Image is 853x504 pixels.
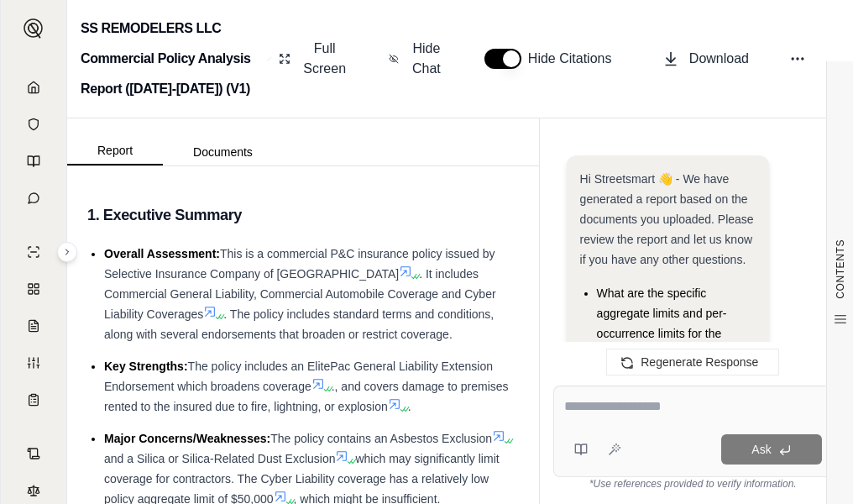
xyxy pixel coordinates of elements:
[408,400,411,413] span: .
[528,49,622,69] span: Hide Citations
[689,49,749,69] span: Download
[272,32,355,86] button: Full Screen
[11,235,56,269] a: Single Policy
[656,42,756,76] button: Download
[721,434,822,465] button: Ask
[11,437,56,470] a: Contract Analysis
[104,432,270,445] span: Major Concerns/Weaknesses:
[751,443,771,456] span: Ask
[104,247,220,260] span: Overall Assessment:
[834,239,847,299] span: CONTENTS
[641,355,758,369] span: Regenerate Response
[104,247,495,281] span: This is a commercial P&C insurance policy issued by Selective Insurance Company of [GEOGRAPHIC_DATA]
[11,181,56,215] a: Chat
[67,137,163,165] button: Report
[11,71,56,104] a: Home
[11,108,56,141] a: Documents Vault
[163,139,283,165] button: Documents
[11,144,56,178] a: Prompt Library
[104,360,188,373] span: Key Strengths:
[11,383,56,417] a: Coverage Table
[606,349,779,375] button: Regenerate Response
[104,307,494,341] span: . The policy includes standard terms and conditions, along with several endorsements that broaden...
[11,272,56,306] a: Policy Comparisons
[11,346,56,380] a: Custom Report
[597,286,747,401] span: What are the specific aggregate limits and per-occurrence limits for the Commercial General Liabi...
[270,432,492,445] span: The policy contains an Asbestos Exclusion
[57,242,77,262] button: Expand sidebar
[301,39,348,79] span: Full Screen
[104,267,496,321] span: . It includes Commercial General Liability, Commercial Automobile Coverage and Cyber Liability Co...
[382,32,451,86] button: Hide Chat
[104,360,493,393] span: The policy includes an ElitePac General Liability Extension Endorsement which broadens coverage
[87,200,519,230] h3: 1. Executive Summary
[11,309,56,343] a: Claim Coverage
[553,477,833,491] div: *Use references provided to verify information.
[17,12,50,45] button: Expand sidebar
[580,172,754,266] span: Hi Streetsmart 👋 - We have generated a report based on the documents you uploaded. Please review ...
[81,13,260,104] h2: SS REMODELERS LLC Commercial Policy Analysis Report ([DATE]-[DATE]) (V1)
[24,18,44,39] img: Expand sidebar
[409,39,444,79] span: Hide Chat
[104,452,335,465] span: and a Silica or Silica-Related Dust Exclusion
